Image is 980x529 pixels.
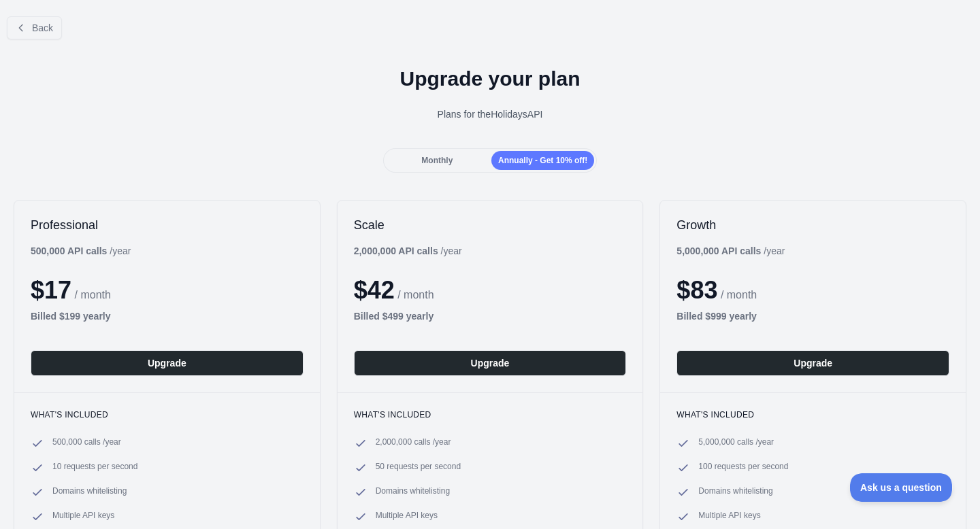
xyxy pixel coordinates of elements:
[676,244,785,258] div: / year
[676,217,949,233] h2: Growth
[676,245,761,256] b: 5,000,000 API calls
[354,276,395,304] span: $ 42
[354,245,438,256] b: 2,000,000 API calls
[850,473,953,502] iframe: Toggle Customer Support
[676,276,717,304] span: $ 83
[354,244,462,258] div: / year
[354,217,627,233] h2: Scale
